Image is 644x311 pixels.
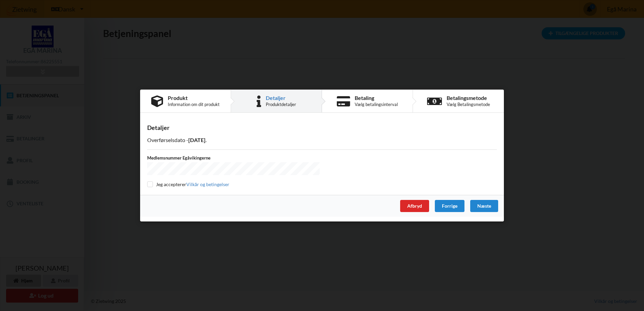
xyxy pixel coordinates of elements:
[168,102,220,107] div: Information om dit produkt
[447,95,490,101] div: Betalingsmetode
[168,95,220,101] div: Produkt
[188,137,205,143] b: [DATE]
[147,124,497,132] div: Detaljer
[470,200,498,212] div: Næste
[266,102,296,107] div: Produktdetaljer
[435,200,464,212] div: Forrige
[400,200,429,212] div: Afbryd
[266,95,296,101] div: Detaljer
[186,181,229,187] a: Vilkår og betingelser
[147,136,497,144] p: Overførselsdato - .
[355,102,398,107] div: Vælg betalingsinterval
[447,102,490,107] div: Vælg Betalingsmetode
[355,95,398,101] div: Betaling
[147,181,229,187] label: Jeg accepterer
[147,155,320,161] label: Medlemsnummer Egåvikingerne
